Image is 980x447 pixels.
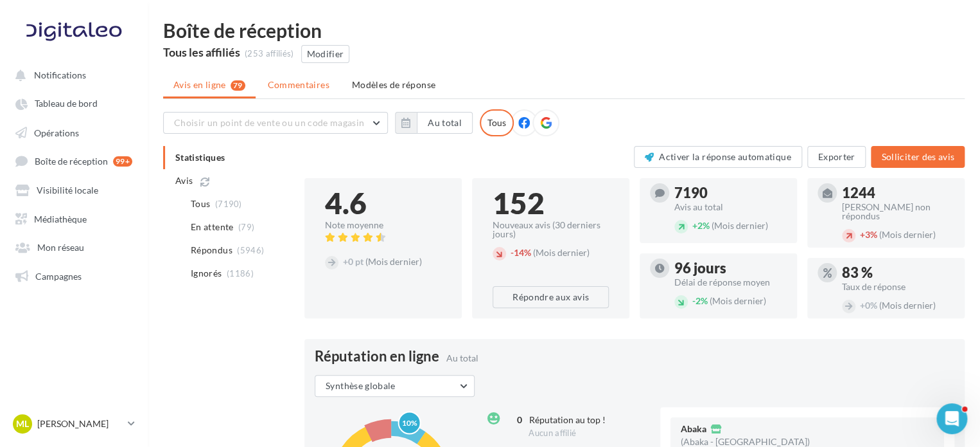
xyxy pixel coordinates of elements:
[842,203,954,221] div: [PERSON_NAME] non répondus
[8,178,140,201] a: Visibilité locale
[163,112,388,134] button: Choisir un point de vente ou un code magasin
[10,412,137,436] a: ML [PERSON_NAME]
[674,203,787,212] div: Avis au total
[163,46,240,58] div: Tous les affiliés
[807,146,866,168] button: Exporter
[34,127,79,138] span: Opérations
[37,185,98,196] span: Visibilité locale
[674,261,787,275] div: 96 jours
[352,79,435,90] span: Modèles de réponse
[35,270,82,281] span: Campagnes
[8,149,140,172] a: Boîte de réception 99+
[35,156,108,167] span: Boîte de réception
[681,424,706,433] span: Abaka
[8,206,140,230] a: Médiathèque
[529,414,606,425] span: Réputation au top !
[634,146,802,168] button: Activer la réponse automatique
[692,220,710,231] span: 2%
[511,247,514,258] span: -
[175,174,193,187] span: Avis
[710,295,766,306] span: (Mois dernier)
[871,146,965,168] button: Solliciter des avis
[325,188,441,218] div: 4.6
[365,256,422,267] span: (Mois dernier)
[712,220,768,231] span: (Mois dernier)
[315,349,439,363] span: Réputation en ligne
[301,45,350,63] button: Modifier
[191,267,222,280] span: Ignorés
[860,229,865,240] span: +
[191,197,210,210] span: Tous
[674,278,787,287] div: Délai de réponse moyen
[227,268,254,278] span: (1186)
[268,79,329,90] span: Commentaires
[507,414,522,426] div: 0
[860,229,877,240] span: 3%
[238,222,254,232] span: (79)
[37,417,123,430] p: [PERSON_NAME]
[174,117,364,128] span: Choisir un point de vente ou un code magasin
[37,242,84,253] span: Mon réseau
[325,221,441,230] div: Note moyenne
[493,286,609,308] button: Répondre aux avis
[191,221,234,233] span: En attente
[215,199,242,209] span: (7190)
[326,380,396,391] span: Synthèse globale
[16,417,29,430] span: ML
[315,375,475,397] button: Synthèse globale
[35,98,98,109] span: Tableau de bord
[533,247,590,258] span: (Mois dernier)
[401,417,417,427] text: 10%
[113,156,132,167] div: 99+
[529,428,576,438] span: Aucun affilié
[395,112,473,134] button: Au total
[191,244,232,257] span: Répondus
[842,266,954,280] div: 83 %
[692,220,697,231] span: +
[493,221,609,239] div: Nouveaux avis (30 derniers jours)
[936,403,967,434] iframe: Intercom live chat
[842,282,954,291] div: Taux de réponse
[493,188,609,218] div: 152
[8,91,140,114] a: Tableau de bord
[692,295,708,306] span: 2%
[237,245,264,255] span: (5946)
[417,112,473,134] button: Au total
[681,437,810,446] div: (Abaka - [GEOGRAPHIC_DATA])
[480,109,514,136] div: Tous
[842,186,954,200] div: 1244
[8,235,140,258] a: Mon réseau
[674,186,787,200] div: 7190
[34,213,87,224] span: Médiathèque
[879,229,936,240] span: (Mois dernier)
[163,21,965,40] div: Boîte de réception
[860,300,877,311] span: 0%
[879,300,936,311] span: (Mois dernier)
[8,264,140,287] a: Campagnes
[343,256,348,267] span: +
[446,352,478,363] span: Au total
[34,69,86,80] span: Notifications
[860,300,865,311] span: +
[8,120,140,143] a: Opérations
[343,256,363,267] span: 0 pt
[245,48,294,60] div: (253 affiliés)
[692,295,696,306] span: -
[511,247,531,258] span: 14%
[8,63,135,86] button: Notifications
